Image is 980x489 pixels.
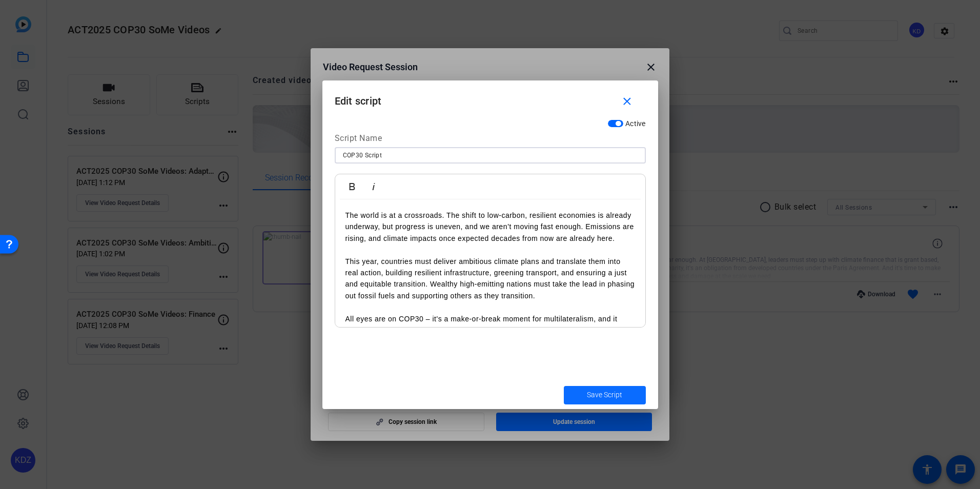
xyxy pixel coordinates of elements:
p: All eyes are on COP30 – it's a make-or-break moment for multilateralism, and it must be the turni... [345,313,635,336]
span: Save Script [587,390,622,400]
p: This year, countries must deliver ambitious climate plans and translate them into real action, bu... [345,256,635,302]
button: Bold (Ctrl+B) [342,176,362,197]
span: Active [625,119,646,128]
button: Save Script [564,386,646,404]
div: Script Name [335,132,646,148]
mat-icon: close [621,95,634,108]
button: Italic (Ctrl+I) [364,176,383,197]
p: The world is at a crossroads. The shift to low-carbon, resilient economies is already underway, b... [345,210,635,244]
h1: Edit script [322,80,658,114]
input: Enter Script Name [343,149,638,161]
